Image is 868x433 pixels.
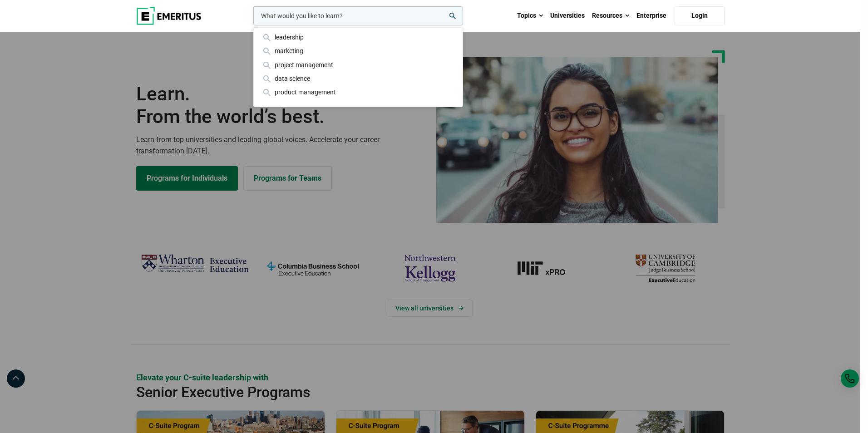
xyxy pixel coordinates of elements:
div: data science [261,74,455,84]
div: project management [261,60,455,70]
div: leadership [261,32,455,42]
div: marketing [261,46,455,56]
div: product management [261,87,455,97]
input: woocommerce-product-search-field-0 [253,6,463,25]
a: Login [675,6,725,25]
